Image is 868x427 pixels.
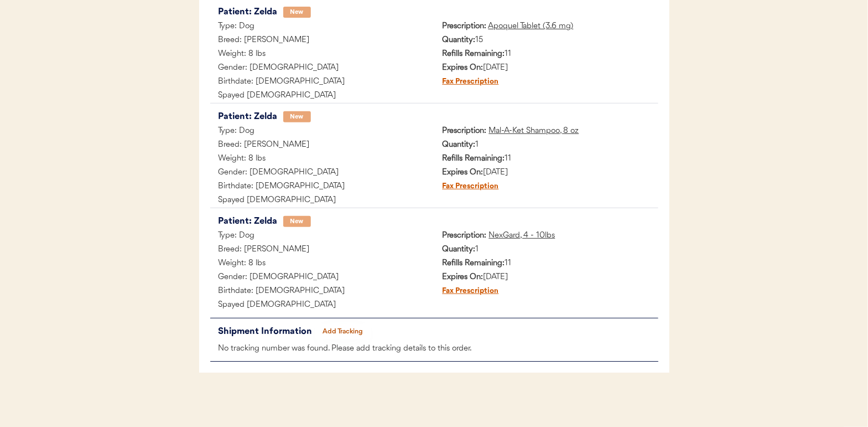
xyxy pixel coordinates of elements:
[443,64,484,72] strong: Expires On:
[210,243,434,257] div: Breed: [PERSON_NAME]
[434,180,499,194] div: Fax Prescription
[434,285,499,299] div: Fax Prescription
[219,109,278,125] div: Patient: Zelda
[488,22,574,30] u: Apoquel Tablet (3.6 mg)
[210,125,434,138] div: Type: Dog
[210,152,434,166] div: Weight: 8 lbs
[489,231,555,240] u: NexGard, 4 - 10lbs
[434,61,658,75] div: [DATE]
[443,231,487,240] strong: Prescription:
[443,155,505,163] strong: Refills Remaining:
[219,214,278,229] div: Patient: Zelda
[210,229,434,243] div: Type: Dog
[443,36,476,44] strong: Quantity:
[434,271,658,285] div: [DATE]
[210,34,434,48] div: Breed: [PERSON_NAME]
[210,138,434,152] div: Breed: [PERSON_NAME]
[210,271,434,285] div: Gender: [DEMOGRAPHIC_DATA]
[443,50,505,58] strong: Refills Remaining:
[443,273,484,281] strong: Expires On:
[443,168,484,177] strong: Expires On:
[489,127,579,135] u: Mal-A-Ket Shampoo, 8 oz
[443,127,487,135] strong: Prescription:
[434,243,658,257] div: 1
[210,20,434,34] div: Type: Dog
[219,4,278,20] div: Patient: Zelda
[210,299,434,312] div: Spayed [DEMOGRAPHIC_DATA]
[210,89,434,103] div: Spayed [DEMOGRAPHIC_DATA]
[210,257,434,271] div: Weight: 8 lbs
[219,324,315,339] div: Shipment Information
[434,257,658,271] div: 11
[443,141,476,149] strong: Quantity:
[434,166,658,180] div: [DATE]
[210,285,434,299] div: Birthdate: [DEMOGRAPHIC_DATA]
[210,342,658,356] div: No tracking number was found. Please add tracking details to this order.
[210,194,434,208] div: Spayed [DEMOGRAPHIC_DATA]
[443,259,505,267] strong: Refills Remaining:
[315,324,371,339] button: Add Tracking
[434,34,658,48] div: 15
[434,48,658,61] div: 11
[210,75,434,89] div: Birthdate: [DEMOGRAPHIC_DATA]
[434,152,658,166] div: 11
[210,166,434,180] div: Gender: [DEMOGRAPHIC_DATA]
[443,245,476,254] strong: Quantity:
[434,75,499,89] div: Fax Prescription
[210,180,434,194] div: Birthdate: [DEMOGRAPHIC_DATA]
[210,48,434,61] div: Weight: 8 lbs
[434,138,658,152] div: 1
[210,61,434,75] div: Gender: [DEMOGRAPHIC_DATA]
[443,22,487,30] strong: Prescription:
